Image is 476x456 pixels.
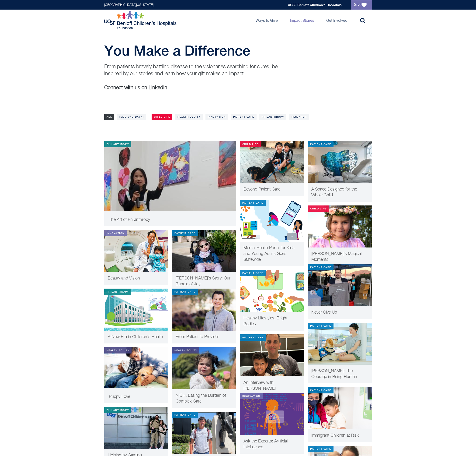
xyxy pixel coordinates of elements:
img: Logo for UCSF Benioff Children's Hospitals Foundation [104,11,178,29]
div: Innovation [104,230,127,236]
div: Child Life [308,205,329,212]
a: Innovation AI in pediatrics Ask the Experts: Artificial Intelligence [240,393,304,454]
div: Patient Care [172,230,198,236]
span: Beauty and Vision [108,276,140,280]
img: From patient to provider [172,289,236,331]
span: A Space Designed for the Whole Child [311,187,357,197]
a: Health Equity NICH: Easing the Burden of Complex Care [172,347,236,408]
a: Get Involved [323,10,351,31]
img: Chris holding up a survivor tee shirt [308,264,372,306]
div: Health Equity [104,347,132,353]
a: Patient Care [PERSON_NAME]: The Courage in Being Human [308,323,372,383]
div: Innovation [240,393,263,399]
div: Patient Care [172,289,198,295]
a: Give [351,0,372,10]
div: Patient Care [240,334,266,341]
span: From Patient to Provider [176,335,219,339]
div: Health Equity [172,347,200,353]
span: A New Era in Children's Health [108,335,163,339]
span: Beyond Patient Care [243,187,280,191]
a: Research [289,114,309,120]
img: AfterlightImage.JPG [104,407,168,449]
a: All [104,114,115,120]
span: Mental Health Portal for Kids and Young Adults Goes Statewide [243,246,295,262]
a: Ways to Give [252,10,281,31]
a: Impact Stories [286,10,318,31]
img: AI in pediatrics [240,393,304,435]
span: The Art of Philanthropy [109,218,150,222]
a: Health Equity Puppy Love [104,347,168,403]
a: Child Life [PERSON_NAME]’s Magical Moments [308,205,372,266]
img: Healthy Bodies Healthy Minds [240,270,304,312]
a: Patient Care CAL MAP Mental Health Portal for Kids and Young Adults Goes Statewide [240,200,304,266]
span: [PERSON_NAME]: The Courage in Being Human [311,369,357,379]
img: Daniel at Chapman [172,412,236,454]
div: Patient Care [308,323,334,329]
iframe: LinkedIn Embedded Content [104,91,123,102]
span: Ask the Experts: Artificial Intelligence [243,439,288,449]
div: Patient Care [308,141,334,147]
a: Innovation [205,114,228,120]
a: Philanthropy Juliette explaining her art The Art of Philanthropy [104,141,236,226]
div: Patient Care [308,264,334,270]
span: You Make a Difference [104,42,250,59]
span: An Interview with [PERSON_NAME] [243,381,276,391]
div: Philanthropy [104,407,131,413]
span: Healthy Lifestyles, Bright Bodies [243,316,287,326]
p: From patients bravely battling disease to the visionaries searching for cures, be inspired by our... [104,63,284,77]
a: Patient Care From patient to provider From Patient to Provider [172,289,236,343]
span: Never Give Up [311,310,337,315]
div: Patient Care [308,387,334,393]
a: Patient Care Chris holding up a survivor tee shirt Never Give Up [308,264,372,319]
img: Immigrant children at risk [308,387,372,429]
a: [MEDICAL_DATA] [117,114,146,120]
div: Philanthropy [104,289,131,295]
a: Patient Care New clinic room interior A Space Designed for the Whole Child [308,141,372,202]
span: [PERSON_NAME]’s Story: Our Bundle of Joy [176,276,231,286]
a: Philanthropy new hospital building A New Era in Children's Health [104,289,168,343]
a: Patient Care Healthy Bodies Healthy Minds Healthy Lifestyles, Bright Bodies [240,270,304,331]
img: puppy-love-thumb.png [104,347,168,388]
a: Patient Care Leia napping in her chair [PERSON_NAME]’s Story: Our Bundle of Joy [172,230,236,291]
div: Child Life [240,141,261,147]
a: Patient Care [231,114,257,120]
img: Tej and Raghav on their one-year “liverversary”. [240,334,304,376]
img: elena-thumbnail-video-no-button.png [308,323,372,365]
a: Innovation Beauty and Vision [104,230,168,285]
img: CAL MAP [240,200,304,242]
span: Puppy Love [109,395,130,399]
img: Kyle Quan and his brother [240,141,304,183]
div: Patient Care [240,200,266,206]
a: Philanthropy [259,114,286,120]
div: Patient Care [240,270,266,276]
a: Health Equity [175,114,203,120]
div: Patient Care [172,412,198,418]
a: UCSF Benioff Children's Hospitals [288,3,342,7]
a: Patient Care Immigrant children at risk Immigrant Children at Risk [308,387,372,442]
img: Leia napping in her chair [172,230,236,272]
span: NICH: Easing the Burden of Complex Care [176,393,226,403]
img: new hospital building [104,289,168,331]
span: Immigrant Children at Risk [311,433,359,438]
a: [GEOGRAPHIC_DATA][US_STATE] [104,3,153,7]
span: [PERSON_NAME]’s Magical Moments [311,252,361,262]
div: Patient Care [308,446,334,452]
a: Child Life [152,114,172,120]
img: Juliette explaining her art [104,141,236,225]
a: Child Life Kyle Quan and his brother Beyond Patient Care [240,141,304,196]
img: Mariana.jpeg [172,347,236,389]
img: New clinic room interior [308,141,372,183]
a: Patient Care Tej and Raghav on their one-year “liverversary”. An Interview with [PERSON_NAME] [240,334,304,395]
div: Philanthropy [104,141,131,147]
b: Connect with us on LinkedIn [104,85,167,90]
